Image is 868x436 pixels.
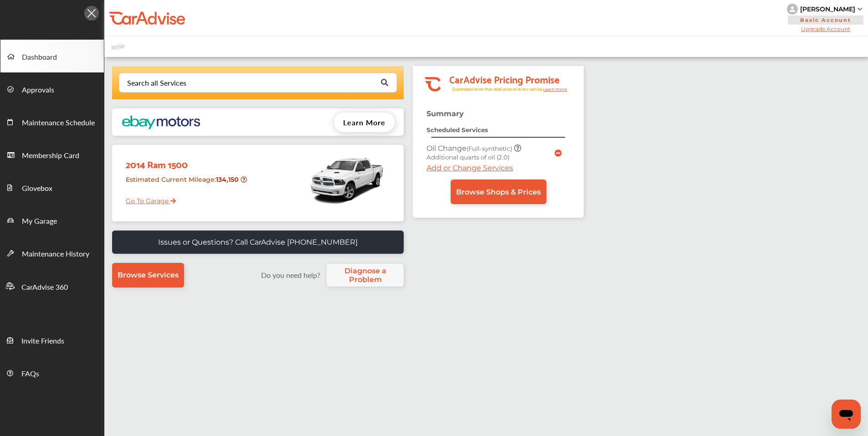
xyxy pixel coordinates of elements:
img: mobile_9053_st0640_046.jpg [308,149,385,209]
a: Approvals [0,72,104,105]
div: 2014 Ram 1500 [119,149,252,172]
a: Add or Change Services [426,164,513,172]
iframe: Button to launch messaging window [832,400,861,429]
span: Dashboard [22,51,57,63]
span: Maintenance Schedule [22,117,95,129]
span: Oil Change [426,144,514,153]
a: Diagnose a Problem [327,264,404,287]
label: Do you need help? [257,270,324,280]
img: Icon.5fd9dcc7.svg [84,6,99,21]
span: Upgrade Account [787,26,864,32]
strong: 134,150 [216,175,241,184]
span: FAQs [21,368,39,380]
span: Glovebox [22,183,52,195]
span: My Garage [22,215,57,227]
a: Membership Card [0,138,104,171]
small: (Full-synthetic) [467,145,512,152]
a: Maintenance History [0,236,104,269]
img: sCxJUJ+qAmfqhQGDUl18vwLg4ZYJ6CxN7XmbOMBAAAAAElFTkSuQmCC [858,8,862,10]
tspan: CarAdvise Pricing Promise [449,71,560,87]
div: [PERSON_NAME] [800,5,855,13]
span: Browse Services [118,271,179,279]
span: Diagnose a Problem [331,267,399,284]
img: placeholder_car.fcab19be.svg [111,41,125,52]
span: Approvals [22,84,54,96]
tspan: Guaranteed lower than retail price on every service. [452,86,543,92]
tspan: Learn more [543,87,567,92]
span: Basic Account [788,15,863,25]
span: Invite Friends [21,335,64,347]
span: Learn More [343,117,385,128]
strong: Scheduled Services [426,126,488,133]
strong: Summary [426,109,464,118]
a: Go To Garage [119,190,176,207]
a: Dashboard [0,40,104,72]
div: Search all Services [127,79,186,87]
a: Issues or Questions? Call CarAdvise [PHONE_NUMBER] [112,231,404,254]
a: Browse Services [112,263,184,287]
span: Membership Card [22,150,79,162]
span: Maintenance History [22,248,89,260]
a: Browse Shops & Prices [451,180,546,204]
a: My Garage [0,204,104,236]
a: Maintenance Schedule [0,105,104,138]
span: CarAdvise 360 [21,282,68,293]
a: Glovebox [0,171,104,204]
img: knH8PDtVvWoAbQRylUukY18CTiRevjo20fAtgn5MLBQj4uumYvk2MzTtcAIzfGAtb1XOLVMAvhLuqoNAbL4reqehy0jehNKdM... [787,4,798,15]
small: Additional quarts of oil (2.0) [426,154,509,161]
p: Issues or Questions? Call CarAdvise [PHONE_NUMBER] [158,238,358,246]
div: Estimated Current Mileage : [119,172,252,195]
span: Browse Shops & Prices [456,188,541,196]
